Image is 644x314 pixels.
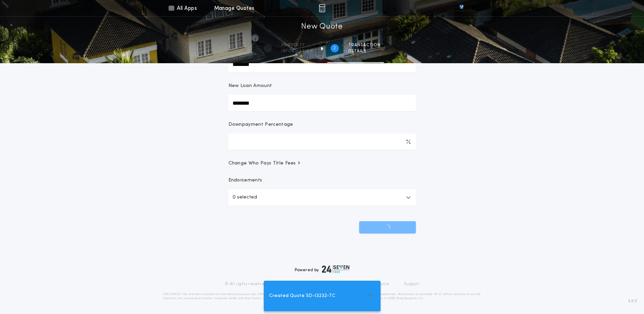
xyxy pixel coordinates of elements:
input: Sale Price [228,56,416,72]
img: vs-icon [447,5,476,12]
p: 0 selected [233,193,257,202]
p: Endorsements [228,177,416,184]
span: information [281,49,313,54]
span: details [348,49,381,54]
div: Powered by [295,265,350,273]
p: New Loan Amount [228,83,272,89]
img: logo [322,265,350,273]
span: Transaction [348,42,381,48]
button: Change Who Pays Title Fees [228,160,416,167]
button: 0 selected [228,189,416,206]
h2: 2 [333,46,336,51]
p: Downpayment Percentage [228,121,293,128]
span: Created Quote SD-13232-TC [269,292,335,300]
img: img [319,4,325,12]
span: Property [281,42,313,48]
h1: New Quote [301,21,343,32]
span: Change Who Pays Title Fees [228,160,301,167]
input: Downpayment Percentage [228,134,416,150]
input: New Loan Amount [228,95,416,111]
